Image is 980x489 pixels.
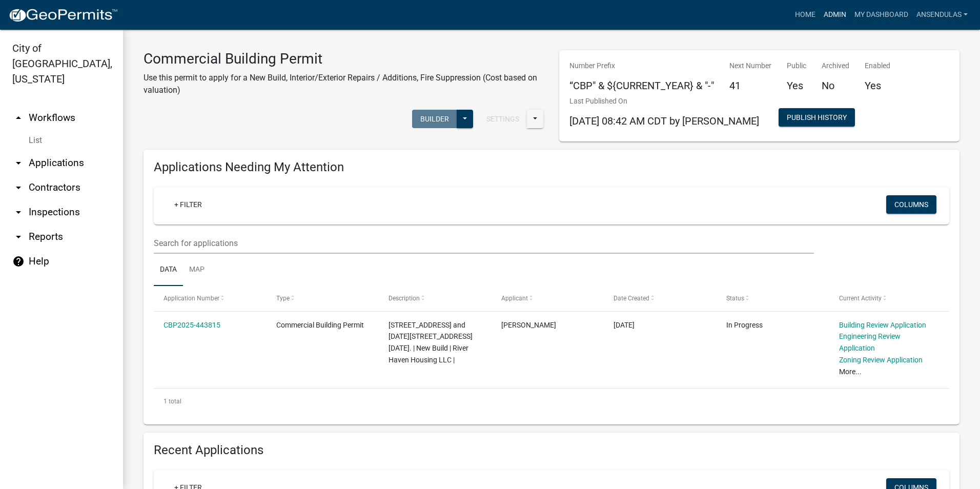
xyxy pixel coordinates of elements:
h5: 41 [729,79,771,92]
h5: Yes [787,79,806,92]
a: More... [839,368,862,376]
i: arrow_drop_down [12,206,25,218]
a: Engineering Review Application [839,332,901,352]
i: arrow_drop_down [12,231,25,243]
a: Map [183,254,211,287]
i: arrow_drop_up [12,112,25,124]
a: Admin [820,5,850,25]
h5: Yes [865,79,890,92]
a: Home [791,5,820,25]
h4: Recent Applications [154,443,949,458]
p: Enabled [865,60,890,71]
button: Publish History [779,108,855,127]
input: Search for applications [154,233,814,254]
datatable-header-cell: Date Created [604,286,717,311]
span: Status [726,295,744,302]
p: Public [787,60,806,71]
span: Applicant [501,295,528,302]
datatable-header-cell: Status [717,286,829,311]
datatable-header-cell: Application Number [154,286,267,311]
div: 1 total [154,389,949,414]
h4: Applications Needing My Attention [154,160,949,175]
span: Dean Madagan [501,321,556,329]
i: arrow_drop_down [12,157,25,169]
p: Archived [822,60,849,71]
a: CBP2025-443815 [164,321,220,329]
a: Building Review Application [839,321,926,329]
datatable-header-cell: Type [267,286,379,311]
a: + Filter [166,195,210,214]
a: My Dashboard [850,5,912,25]
p: Last Published On [569,96,759,107]
span: 1800 North Highland Avenue and 1425-1625 Maplewood Drive. | New Build | River Haven Housing LLC | [389,321,473,364]
p: Use this permit to apply for a New Build, Interior/Exterior Repairs / Additions, Fire Suppression... [144,72,544,96]
button: Builder [412,110,457,128]
span: Commercial Building Permit [276,321,364,329]
span: Description [389,295,420,302]
span: Current Activity [839,295,882,302]
datatable-header-cell: Current Activity [829,286,942,311]
span: Type [276,295,290,302]
datatable-header-cell: Description [379,286,492,311]
p: Number Prefix [569,60,714,71]
p: Next Number [729,60,771,71]
a: Data [154,254,183,287]
h5: “CBP" & ${CURRENT_YEAR} & "-" [569,79,714,92]
i: arrow_drop_down [12,181,25,194]
h3: Commercial Building Permit [144,50,544,68]
span: [DATE] 08:42 AM CDT by [PERSON_NAME] [569,115,759,127]
a: ansendulas [912,5,972,25]
span: 07/01/2025 [614,321,635,329]
button: Settings [478,110,527,128]
span: Date Created [614,295,649,302]
span: In Progress [726,321,763,329]
button: Columns [886,195,936,214]
i: help [12,255,25,268]
a: Zoning Review Application [839,356,923,364]
h5: No [822,79,849,92]
wm-modal-confirm: Workflow Publish History [779,114,855,123]
span: Application Number [164,295,219,302]
datatable-header-cell: Applicant [492,286,604,311]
